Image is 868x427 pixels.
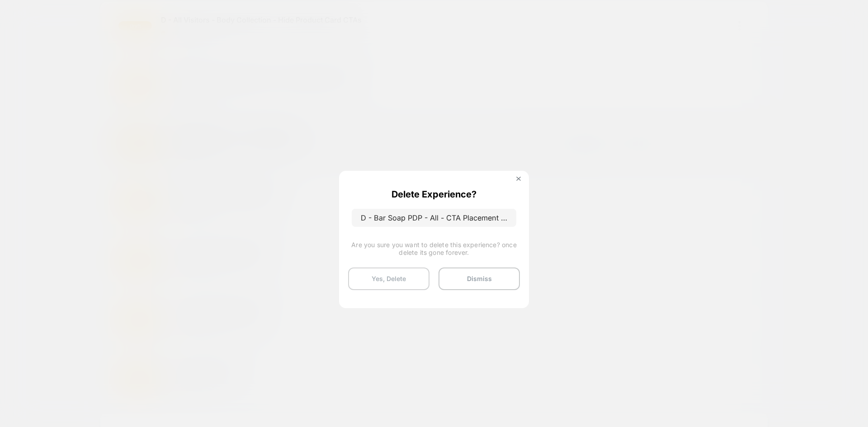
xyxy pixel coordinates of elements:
p: D - Bar Soap PDP - All - CTA Placement V2 [352,209,516,227]
p: Delete Experience? [392,189,476,200]
button: Dismiss [439,267,520,290]
img: close [516,177,521,181]
span: Are you sure you want to delete this experience? once delete its gone forever. [348,241,520,256]
button: Yes, Delete [348,267,429,290]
